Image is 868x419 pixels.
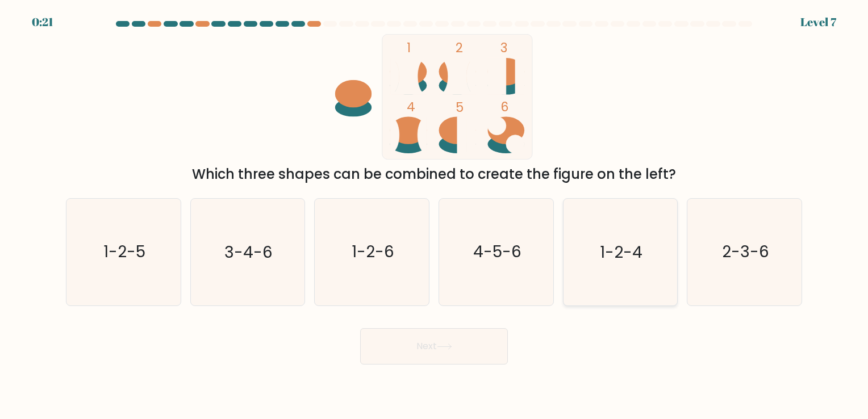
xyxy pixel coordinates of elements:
button: Next [360,328,508,364]
text: 2-3-6 [722,241,769,263]
tspan: 2 [456,39,463,57]
text: 1-2-4 [600,241,642,263]
div: 0:21 [32,14,53,31]
tspan: 5 [456,98,464,116]
text: 1-2-6 [352,241,394,263]
text: 4-5-6 [473,241,521,263]
tspan: 3 [501,39,508,57]
tspan: 1 [407,39,411,57]
div: Which three shapes can be combined to create the figure on the left? [73,164,795,185]
div: Level 7 [800,14,836,31]
text: 1-2-5 [103,241,145,263]
text: 3-4-6 [224,241,273,263]
tspan: 6 [501,98,509,116]
tspan: 4 [407,98,415,116]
